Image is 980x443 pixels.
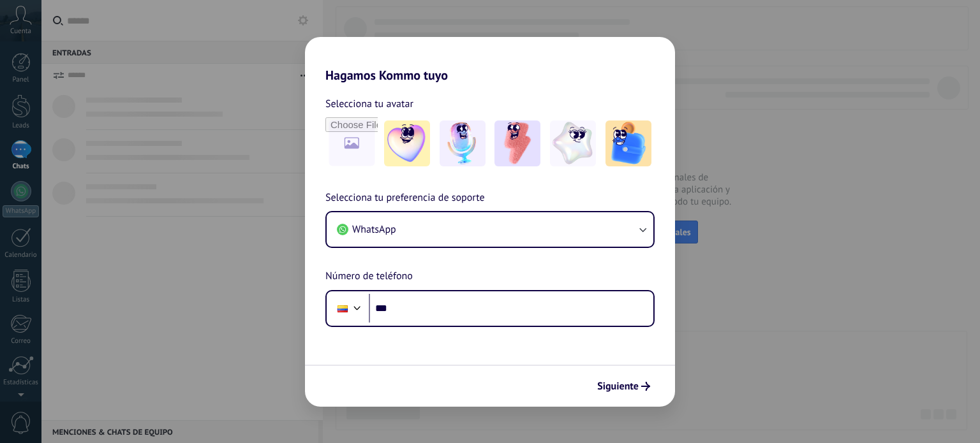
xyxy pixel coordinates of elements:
img: -2.jpeg [440,120,486,166]
h2: Hagamos Kommo tuyo [305,37,675,83]
div: Colombia: + 57 [330,295,355,322]
span: WhatsApp [352,223,396,236]
img: -5.jpeg [605,120,651,166]
img: -1.jpeg [384,120,430,166]
button: Siguiente [591,375,656,397]
span: Selecciona tu preferencia de soporte [325,190,485,207]
img: -4.jpeg [550,120,596,166]
span: Número de teléfono [325,268,413,285]
button: WhatsApp [327,212,653,247]
span: Siguiente [597,382,639,391]
span: Selecciona tu avatar [325,96,413,112]
img: -3.jpeg [494,120,540,166]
